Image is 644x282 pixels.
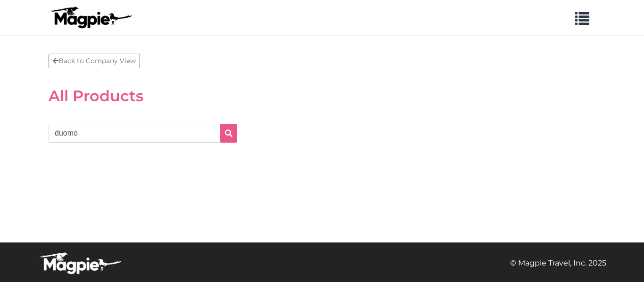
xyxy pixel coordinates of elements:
p: © Magpie Travel, Inc. 2025 [510,257,606,269]
h2: All Products [49,87,595,105]
img: logo-ab69f6fb50320c5b225c76a69d11143b.png [49,6,133,29]
img: logo-white-d94fa1abed81b67a048b3d0f0ab5b955.png [38,252,123,274]
a: Back to Company View [49,54,140,68]
input: Search products... [49,124,237,143]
